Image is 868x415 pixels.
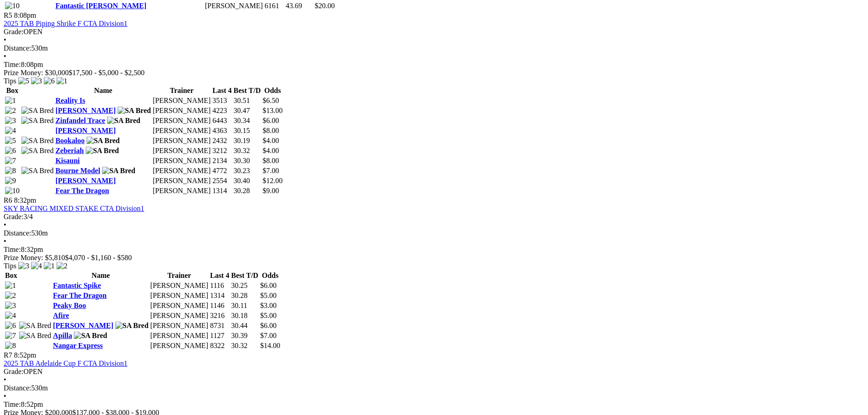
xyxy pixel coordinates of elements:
div: 8:52pm [4,400,864,409]
span: $8.00 [262,127,279,134]
td: 30.28 [231,291,259,300]
a: [PERSON_NAME] [56,107,116,114]
td: 6443 [212,116,232,125]
span: R6 [4,196,12,204]
a: Bookaloo [56,137,85,144]
td: 30.32 [231,341,259,350]
td: [PERSON_NAME] [152,146,211,155]
a: Bourne Model [56,167,100,174]
th: Trainer [150,271,209,280]
img: 4 [5,312,16,320]
img: 6 [44,77,55,85]
td: 2554 [212,176,232,185]
span: 8:52pm [14,351,36,359]
img: 2 [56,262,67,270]
td: [PERSON_NAME] [150,341,209,350]
img: 10 [5,2,20,10]
img: 7 [5,332,16,340]
td: [PERSON_NAME] [152,166,211,175]
div: 8:08pm [4,61,864,69]
div: 530m [4,44,864,52]
img: SA Bred [107,117,140,125]
span: • [4,221,6,229]
img: 9 [5,177,16,185]
td: [PERSON_NAME] [205,1,263,10]
td: [PERSON_NAME] [150,321,209,330]
img: SA Bred [87,137,120,145]
a: [PERSON_NAME] [56,177,116,184]
img: 3 [5,117,16,125]
img: 5 [18,77,29,85]
td: 30.32 [233,146,262,155]
span: $12.00 [262,177,282,184]
th: Name [55,86,152,95]
td: 30.34 [233,116,262,125]
td: 30.47 [233,106,262,115]
img: SA Bred [19,322,51,330]
span: $8.00 [262,157,279,164]
img: 7 [5,157,16,165]
img: 3 [5,302,16,310]
th: Name [52,271,149,280]
td: 4772 [212,166,232,175]
span: Distance: [4,229,31,237]
span: $13.00 [262,107,282,114]
a: Zeberiah [56,147,84,154]
span: $4.00 [262,147,279,154]
a: 2025 TAB Adelaide Cup F CTA Division1 [4,359,128,367]
th: Trainer [152,86,211,95]
a: Afire [53,312,69,319]
span: R5 [4,11,12,19]
div: Prize Money: $30,000 [4,69,864,77]
img: 5 [5,137,16,145]
a: Fear The Dragon [56,187,109,195]
span: $7.00 [262,167,279,174]
td: 6161 [264,1,284,10]
td: 3216 [210,311,230,320]
td: 1314 [210,291,230,300]
a: Reality Is [56,97,85,104]
span: $20.00 [315,2,335,10]
img: SA Bred [118,107,151,115]
div: 530m [4,384,864,392]
img: 1 [44,262,55,270]
span: $6.50 [262,97,279,104]
span: Time: [4,400,21,408]
a: Apilla [53,332,72,339]
img: SA Bred [21,167,54,175]
span: Time: [4,246,21,253]
td: [PERSON_NAME] [150,301,209,310]
img: 1 [5,282,16,290]
img: 2 [5,107,16,115]
td: [PERSON_NAME] [152,96,211,105]
th: Last 4 [210,271,230,280]
img: 3 [31,77,42,85]
img: 10 [5,187,20,195]
td: 30.15 [233,126,262,135]
span: R7 [4,351,12,359]
a: Nangar Express [53,342,103,349]
div: 8:32pm [4,246,864,254]
span: $17,500 - $5,000 - $2,500 [69,69,145,77]
span: • [4,392,6,400]
img: 4 [31,262,42,270]
div: 3/4 [4,213,864,221]
a: Fear The Dragon [53,292,107,299]
td: [PERSON_NAME] [152,106,211,115]
span: 8:08pm [14,11,36,19]
div: Prize Money: $5,810 [4,254,864,262]
span: $9.00 [262,187,279,195]
span: $14.00 [260,342,280,349]
img: 4 [5,127,16,135]
th: Odds [262,86,283,95]
td: 8731 [210,321,230,330]
span: Tips [4,77,16,85]
td: [PERSON_NAME] [152,156,211,165]
td: 43.69 [285,1,313,10]
span: $4.00 [262,137,279,144]
img: SA Bred [115,322,149,330]
a: [PERSON_NAME] [53,322,113,329]
span: $6.00 [260,282,277,289]
img: SA Bred [86,147,119,155]
span: $4,070 - $1,160 - $580 [65,254,132,261]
